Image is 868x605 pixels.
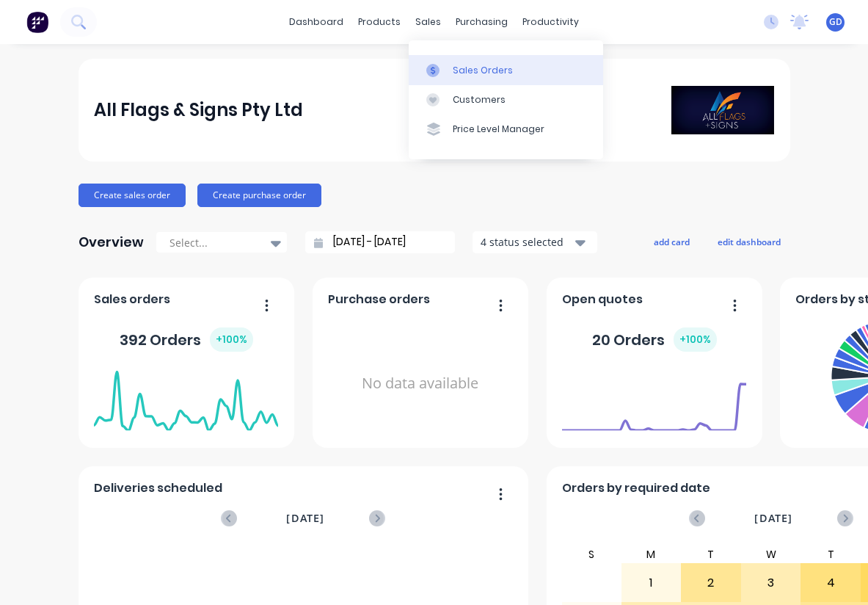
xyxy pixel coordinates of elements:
[562,291,643,308] span: Open quotes
[94,291,170,308] span: Sales orders
[448,11,515,33] div: purchasing
[210,327,253,352] div: + 100 %
[473,231,597,253] button: 4 status selected
[481,234,573,250] div: 4 status selected
[561,546,621,563] div: S
[453,123,544,136] div: Price Level Manager
[592,327,717,352] div: 20 Orders
[674,327,717,352] div: + 100 %
[79,228,144,257] div: Overview
[197,184,321,207] button: Create purchase order
[621,546,682,563] div: M
[515,11,586,33] div: productivity
[328,314,512,453] div: No data available
[282,11,351,33] a: dashboard
[829,15,842,29] span: GD
[94,95,303,125] div: All Flags & Signs Pty Ltd
[79,184,186,207] button: Create sales order
[286,510,324,526] span: [DATE]
[671,86,774,134] img: All Flags & Signs Pty Ltd
[351,11,408,33] div: products
[408,11,448,33] div: sales
[26,11,48,33] img: Factory
[741,546,801,563] div: W
[453,93,506,106] div: Customers
[801,565,860,601] div: 4
[453,64,513,77] div: Sales Orders
[681,546,741,563] div: T
[409,55,603,84] a: Sales Orders
[708,232,790,251] button: edit dashboard
[682,565,740,601] div: 2
[622,565,681,601] div: 1
[800,546,861,563] div: T
[754,510,792,526] span: [DATE]
[409,115,603,144] a: Price Level Manager
[120,327,253,352] div: 392 Orders
[644,232,699,251] button: add card
[742,565,800,601] div: 3
[409,85,603,115] a: Customers
[328,291,430,308] span: Purchase orders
